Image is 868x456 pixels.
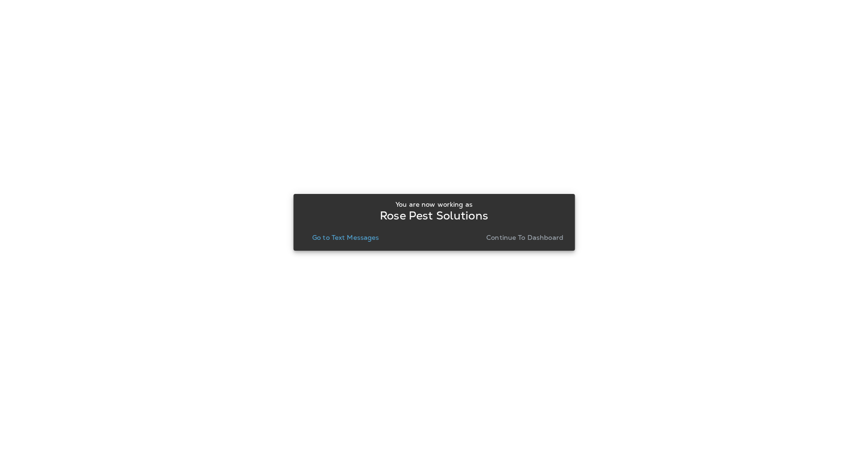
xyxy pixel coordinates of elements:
p: You are now working as [395,201,473,208]
p: Go to Text Messages [312,234,379,241]
p: Rose Pest Solutions [380,212,488,219]
button: Go to Text Messages [308,231,383,244]
button: Continue to Dashboard [482,231,567,244]
p: Continue to Dashboard [486,234,563,241]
